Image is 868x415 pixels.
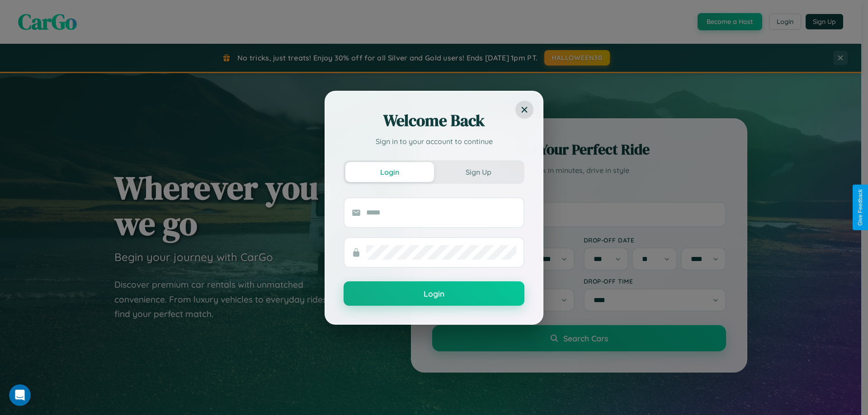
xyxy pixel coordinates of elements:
[345,162,434,182] button: Login
[9,384,31,406] iframe: Intercom live chat
[434,162,523,182] button: Sign Up
[344,281,524,306] button: Login
[857,189,863,226] div: Give Feedback
[344,136,524,147] p: Sign in to your account to continue
[344,110,524,131] h2: Welcome Back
